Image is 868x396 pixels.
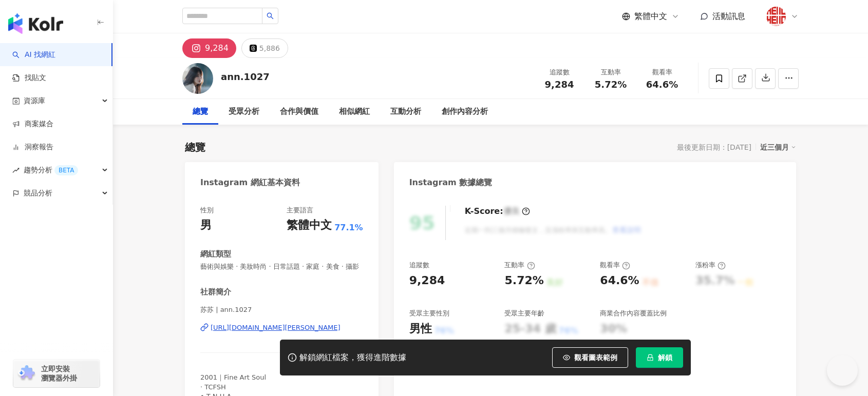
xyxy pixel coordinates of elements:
[221,70,270,83] div: ann.1027
[552,347,628,368] button: 觀看圖表範例
[287,206,313,215] div: 主要語言
[646,80,678,90] span: 64.6%
[229,106,259,118] div: 受眾分析
[504,273,543,289] div: 5.72%
[409,273,445,289] div: 9,284
[595,80,627,90] span: 5.72%
[12,167,20,174] span: rise
[280,106,318,118] div: 合作與價值
[200,217,212,233] div: 男
[643,67,682,77] div: 觀看率
[658,353,672,362] span: 解鎖
[13,360,100,387] a: chrome extension立即安裝 瀏覽器外掛
[182,38,236,58] button: 9,284
[334,222,363,233] span: 77.1%
[200,323,363,332] a: [URL][DOMAIN_NAME][PERSON_NAME]
[636,347,683,368] button: 解鎖
[647,354,654,361] span: lock
[574,353,617,362] span: 觀看圖表範例
[41,364,77,383] span: 立即安裝 瀏覽器外掛
[24,89,45,112] span: 資源庫
[712,11,745,21] span: 活動訊息
[185,140,205,154] div: 總覽
[8,13,63,34] img: logo
[200,249,231,260] div: 網紅類型
[200,177,300,188] div: Instagram 網紅基本資料
[200,262,363,271] span: 藝術與娛樂 · 美妝時尚 · 日常話題 · 家庭 · 美食 · 攝影
[591,67,630,77] div: 互動率
[695,261,726,270] div: 漲粉率
[16,365,36,382] img: chrome extension
[600,261,630,270] div: 觀看率
[504,261,535,270] div: 互動率
[12,142,53,152] a: 洞察報告
[12,50,55,60] a: searchAI 找網紅
[339,106,370,118] div: 相似網紅
[409,261,429,270] div: 追蹤數
[600,309,667,318] div: 商業合作內容覆蓋比例
[390,106,421,118] div: 互動分析
[760,141,796,154] div: 近三個月
[409,321,432,337] div: 男性
[259,41,280,55] div: 5,886
[442,106,488,118] div: 創作內容分析
[465,206,530,217] div: K-Score :
[200,287,231,298] div: 社群簡介
[12,73,46,83] a: 找貼文
[24,159,78,182] span: 趨勢分析
[545,79,574,90] span: 9,284
[211,323,341,332] div: [URL][DOMAIN_NAME][PERSON_NAME]
[182,63,213,94] img: KOL Avatar
[504,309,544,318] div: 受眾主要年齡
[200,206,214,215] div: 性別
[200,305,363,314] span: 苏苏 | ann.1027
[409,177,493,188] div: Instagram 數據總覽
[540,67,579,77] div: 追蹤數
[299,352,406,363] div: 解鎖網紅檔案，獲得進階數據
[12,119,53,129] a: 商案媒合
[600,273,639,289] div: 64.6%
[677,143,751,151] div: 最後更新日期：[DATE]
[241,38,288,58] button: 5,886
[267,12,274,19] span: search
[766,7,786,26] img: %E5%A5%BD%E4%BA%8Blogo20180824.png
[634,11,667,22] span: 繁體中文
[287,217,332,233] div: 繁體中文
[205,41,229,55] div: 9,284
[54,165,78,175] div: BETA
[193,106,208,118] div: 總覽
[409,309,449,318] div: 受眾主要性別
[24,182,52,205] span: 競品分析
